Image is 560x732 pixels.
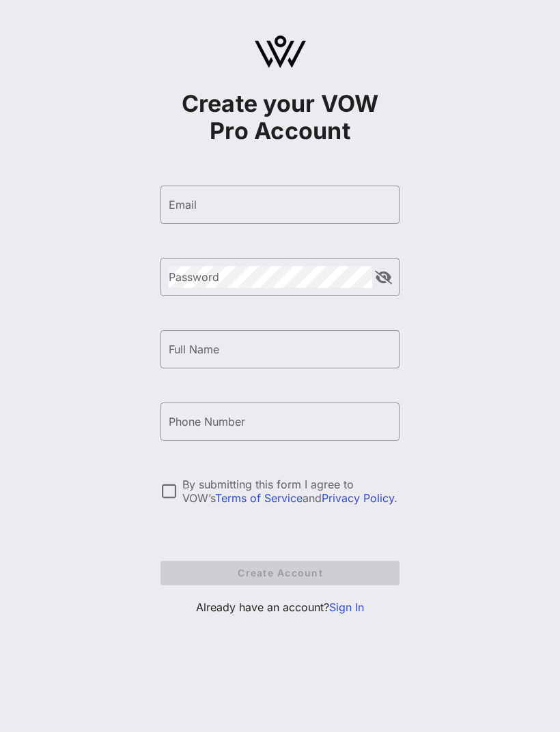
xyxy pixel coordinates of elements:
img: logo.svg [255,35,306,68]
a: Privacy Policy [322,491,394,505]
a: Terms of Service [215,491,303,505]
p: Already have an account? [160,599,400,615]
a: Sign In [329,600,364,614]
button: append icon [375,271,392,284]
h1: Create your VOW Pro Account [160,90,400,145]
div: By submitting this form I agree to VOW’s and . [182,478,400,505]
